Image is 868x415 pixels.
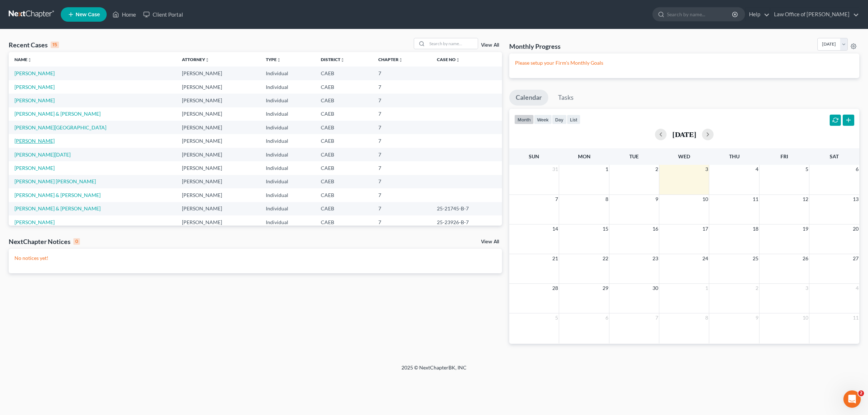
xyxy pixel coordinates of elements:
[260,107,315,121] td: Individual
[705,165,709,174] span: 3
[567,115,580,124] button: list
[852,313,859,322] span: 11
[277,58,281,62] i: unfold_more
[176,215,260,229] td: [PERSON_NAME]
[855,165,859,174] span: 6
[260,121,315,134] td: Individual
[260,188,315,202] td: Individual
[702,195,709,204] span: 10
[515,59,854,67] p: Please setup your Firm's Monthly Goals
[315,188,373,202] td: CAEB
[373,94,431,107] td: 7
[176,148,260,161] td: [PERSON_NAME]
[705,313,709,322] span: 8
[315,215,373,229] td: CAEB
[805,284,809,292] span: 3
[140,8,187,21] a: Client Portal
[858,390,864,396] span: 2
[373,202,431,215] td: 7
[14,97,55,103] a: [PERSON_NAME]
[481,239,499,244] a: View All
[14,138,55,144] a: [PERSON_NAME]
[755,284,759,292] span: 2
[176,67,260,80] td: [PERSON_NAME]
[14,111,101,117] a: [PERSON_NAME] & [PERSON_NAME]
[802,195,809,204] span: 12
[602,224,609,233] span: 15
[652,254,659,263] span: 23
[315,202,373,215] td: CAEB
[667,8,733,21] input: Search by name...
[431,202,502,215] td: 25-21745-B-7
[509,42,561,51] h3: Monthly Progress
[602,254,609,263] span: 22
[76,12,100,17] span: New Case
[14,124,106,131] a: [PERSON_NAME][GEOGRAPHIC_DATA]
[14,205,101,211] a: [PERSON_NAME] & [PERSON_NAME]
[176,134,260,147] td: [PERSON_NAME]
[340,58,345,62] i: unfold_more
[9,40,59,49] div: Recent Cases
[373,215,431,229] td: 7
[529,153,539,159] span: Sun
[802,313,809,322] span: 10
[755,165,759,174] span: 4
[437,57,460,62] a: Case Nounfold_more
[315,94,373,107] td: CAEB
[14,178,96,184] a: [PERSON_NAME] [PERSON_NAME]
[552,284,559,292] span: 28
[176,121,260,134] td: [PERSON_NAME]
[509,90,548,106] a: Calendar
[399,58,403,62] i: unfold_more
[373,188,431,202] td: 7
[770,8,859,21] a: Law Office of [PERSON_NAME]
[176,80,260,94] td: [PERSON_NAME]
[14,151,71,158] a: [PERSON_NAME][DATE]
[552,115,567,124] button: day
[780,153,788,159] span: Fri
[260,175,315,188] td: Individual
[266,57,281,62] a: Typeunfold_more
[552,90,580,106] a: Tasks
[260,202,315,215] td: Individual
[260,161,315,175] td: Individual
[602,284,609,292] span: 29
[729,153,740,159] span: Thu
[14,57,32,62] a: Nameunfold_more
[27,58,32,62] i: unfold_more
[260,80,315,94] td: Individual
[51,42,59,48] div: 15
[321,57,345,62] a: Districtunfold_more
[373,67,431,80] td: 7
[705,284,709,292] span: 1
[260,148,315,161] td: Individual
[373,134,431,147] td: 7
[176,107,260,121] td: [PERSON_NAME]
[315,67,373,80] td: CAEB
[315,121,373,134] td: CAEB
[534,115,552,124] button: week
[373,80,431,94] td: 7
[852,254,859,263] span: 27
[554,195,559,204] span: 7
[14,70,55,76] a: [PERSON_NAME]
[260,94,315,107] td: Individual
[14,219,55,225] a: [PERSON_NAME]
[260,215,315,229] td: Individual
[373,161,431,175] td: 7
[373,107,431,121] td: 7
[182,57,209,62] a: Attorneyunfold_more
[205,58,209,62] i: unfold_more
[176,94,260,107] td: [PERSON_NAME]
[315,148,373,161] td: CAEB
[852,195,859,204] span: 13
[752,195,759,204] span: 11
[605,195,609,204] span: 8
[702,224,709,233] span: 17
[427,38,478,49] input: Search by name...
[14,165,55,171] a: [PERSON_NAME]
[652,284,659,292] span: 30
[109,8,140,21] a: Home
[578,153,591,159] span: Mon
[855,284,859,292] span: 4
